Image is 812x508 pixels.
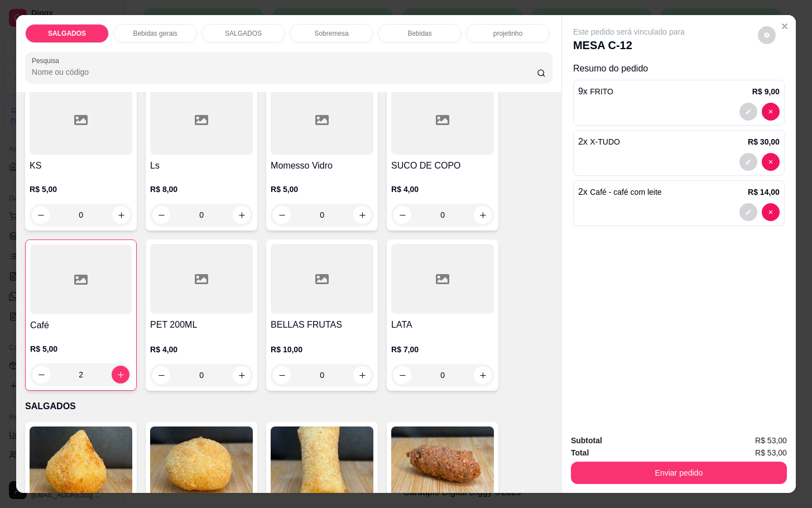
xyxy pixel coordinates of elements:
[112,206,130,224] button: increase-product-quantity
[150,344,253,355] p: R$ 4,00
[578,135,620,148] p: 2 x
[353,366,371,384] button: increase-product-quantity
[25,400,552,413] p: SALGADOS
[739,103,757,121] button: decrease-product-quantity
[571,436,602,445] strong: Subtotal
[391,184,494,195] p: R$ 4,00
[271,426,373,496] img: product-image
[152,206,170,224] button: decrease-product-quantity
[393,206,411,224] button: decrease-product-quantity
[233,366,251,384] button: increase-product-quantity
[755,447,787,459] span: R$ 53,00
[150,184,253,195] p: R$ 8,00
[30,426,132,496] img: product-image
[776,17,794,35] button: Close
[391,426,494,496] img: product-image
[393,366,411,384] button: decrease-product-quantity
[571,448,589,457] strong: Total
[578,185,662,199] p: 2 x
[30,159,132,172] h4: KS
[762,103,780,121] button: decrease-product-quantity
[271,159,373,172] h4: Momesso Vidro
[474,366,492,384] button: increase-product-quantity
[48,29,86,38] p: SALGADOS
[314,29,348,38] p: Sobremesa
[30,319,132,332] h4: Café
[150,159,253,172] h4: Ls
[474,206,492,224] button: increase-product-quantity
[748,186,780,198] p: R$ 14,00
[271,184,373,195] p: R$ 5,00
[150,426,253,496] img: product-image
[752,86,780,97] p: R$ 9,00
[755,434,787,447] span: R$ 53,00
[407,29,431,38] p: Bebidas
[391,344,494,355] p: R$ 7,00
[578,85,613,98] p: 9 x
[271,344,373,355] p: R$ 10,00
[32,206,50,224] button: decrease-product-quantity
[391,318,494,332] h4: LATA
[758,26,776,44] button: decrease-product-quantity
[573,26,685,37] p: Este pedido será vinculado para
[391,159,494,172] h4: SUCO DE COPO
[739,153,757,171] button: decrease-product-quantity
[590,87,613,96] span: FRITO
[32,66,537,78] input: Pesquisa
[225,29,262,38] p: SALGADOS
[573,62,785,75] p: Resumo do pedido
[233,206,251,224] button: increase-product-quantity
[762,203,780,221] button: decrease-product-quantity
[152,366,170,384] button: decrease-product-quantity
[571,462,787,484] button: Enviar pedido
[30,184,132,195] p: R$ 5,00
[150,318,253,332] h4: PET 200ML
[353,206,371,224] button: increase-product-quantity
[271,318,373,332] h4: BELLAS FRUTAS
[273,366,291,384] button: decrease-product-quantity
[573,37,685,53] p: MESA C-12
[590,188,661,197] span: Café - café com leite
[762,153,780,171] button: decrease-product-quantity
[493,29,523,38] p: projetinho
[273,206,291,224] button: decrease-product-quantity
[30,343,132,354] p: R$ 5,00
[748,136,780,147] p: R$ 30,00
[32,56,63,65] label: Pesquisa
[133,29,177,38] p: Bebidas gerais
[739,203,757,221] button: decrease-product-quantity
[590,137,620,146] span: X-TUDO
